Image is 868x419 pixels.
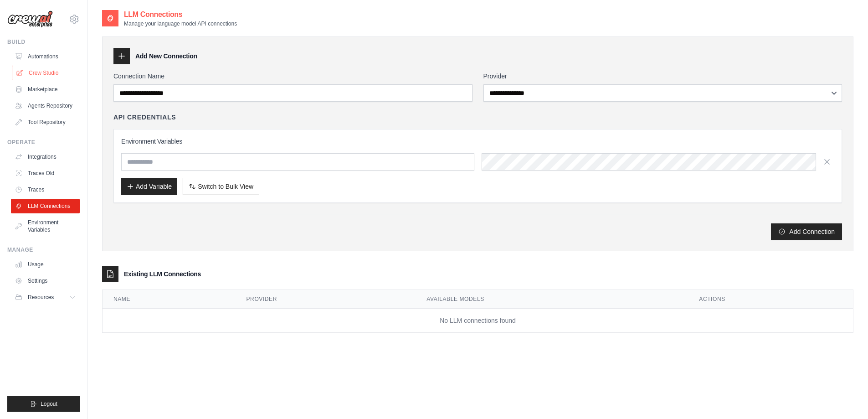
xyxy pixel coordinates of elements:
[103,290,236,309] th: Name
[11,150,80,164] a: Integrations
[135,52,197,61] h3: Add New Connection
[7,396,80,412] button: Logout
[11,82,80,97] a: Marketplace
[28,294,54,301] span: Resources
[198,182,253,191] span: Switch to Bulk View
[7,139,80,146] div: Operate
[11,199,80,213] a: LLM Connections
[483,72,842,81] label: Provider
[236,290,416,309] th: Provider
[688,290,853,309] th: Actions
[11,182,80,197] a: Traces
[11,49,80,64] a: Automations
[7,38,80,46] div: Build
[124,9,237,20] h2: LLM Connections
[183,178,259,195] button: Switch to Bulk View
[113,72,473,81] label: Connection Name
[416,290,688,309] th: Available Models
[121,137,834,146] h3: Environment Variables
[11,215,80,237] a: Environment Variables
[11,98,80,113] a: Agents Repository
[11,290,80,305] button: Resources
[124,20,237,27] p: Manage your language model API connections
[124,269,201,279] h3: Existing LLM Connections
[11,257,80,272] a: Usage
[103,309,853,333] td: No LLM connections found
[11,274,80,288] a: Settings
[113,113,176,122] h4: API Credentials
[11,115,80,129] a: Tool Repository
[121,178,177,195] button: Add Variable
[7,10,53,28] img: Logo
[771,223,842,240] button: Add Connection
[12,66,81,80] a: Crew Studio
[11,166,80,181] a: Traces Old
[7,246,80,253] div: Manage
[41,400,57,408] span: Logout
